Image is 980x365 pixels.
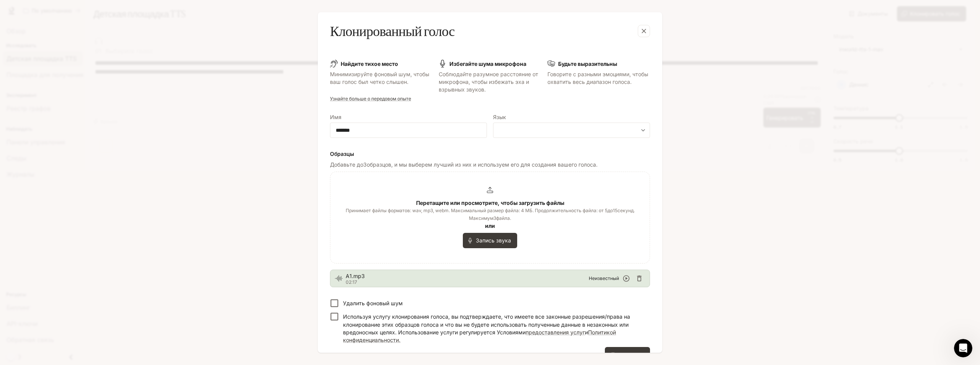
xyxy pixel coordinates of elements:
[363,161,367,168] font: 3
[330,96,411,101] a: Узнайте больше о передовом опыте
[954,339,972,357] iframe: Интерком-чат в режиме реального времени
[599,208,608,213] font: от 5
[496,215,511,221] font: файла.
[526,329,585,336] a: предоставления услуг
[476,237,511,244] font: Запись звука
[547,71,648,85] font: Говорите с разными эмоциями, чтобы охватить весь диапазон голоса.
[558,61,617,67] font: Будьте выразительны
[493,114,506,120] font: Язык
[330,161,363,168] font: Добавьте до
[485,223,495,229] font: или
[493,215,496,221] font: 3
[608,208,613,213] font: до
[330,71,429,85] font: Минимизируйте фоновый шум, чтобы ваш голос был четко слышен.
[416,200,564,206] font: Перетащите или просмотрите, чтобы загрузить файлы
[346,208,598,213] font: Принимает файлы форматов: wav, mp3, webm. Максимальный размер файла: 4 МБ. Продолжительность файла:
[439,71,538,93] font: Соблюдайте разумное расстояние от микрофона, чтобы избежать эха и взрывных звуков.
[589,275,619,281] font: Неизвестный
[346,279,357,285] font: 02:17
[341,61,398,67] font: Найдите тихое место
[343,300,403,306] font: Удалить фоновый шум
[449,61,526,67] font: Избегайте шума микрофона
[493,126,650,134] div: ​
[343,329,616,343] a: Политикой конфиденциальности.
[611,351,644,358] font: Продолжать
[346,273,365,279] font: А1.mp3
[330,114,341,120] font: Имя
[585,329,588,336] font: и
[463,233,517,248] button: Запись звука
[343,313,630,335] font: Используя услугу клонирования голоса, вы подтверждаете, что имеете все законные разрешения/права ...
[330,151,354,157] font: Образцы
[605,347,650,362] button: Продолжать
[367,161,598,168] font: образцов, и мы выберем лучший из них и используем его для создания вашего голоса.
[330,22,455,40] font: Клонированный голос
[613,208,617,213] font: 15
